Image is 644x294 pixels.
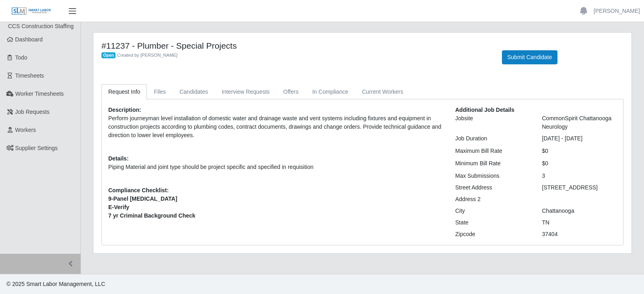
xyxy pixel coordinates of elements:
a: Offers [277,84,305,100]
p: Perform journeyman level installation of domestic water and drainage waste and vent systems inclu... [108,114,443,140]
p: Piping Material and joint type should be project specific and specified in requisition [108,163,443,171]
span: Dashboard [15,36,43,43]
span: 9-Panel [MEDICAL_DATA] [108,195,443,203]
div: $0 [536,159,623,168]
div: Max Submissions [449,172,536,180]
span: Job Requests [15,109,50,115]
span: Created by [PERSON_NAME] [117,53,178,58]
b: Description: [108,107,141,113]
span: Supplier Settings [15,145,58,151]
span: Open [101,52,116,59]
span: Workers [15,127,36,133]
a: Current Workers [355,84,410,100]
div: Minimum Bill Rate [449,159,536,168]
span: Todo [15,54,27,61]
div: State [449,218,536,227]
b: Compliance Checklist: [108,187,169,193]
span: © 2025 Smart Labor Management, LLC [6,281,105,287]
div: Maximum Bill Rate [449,147,536,155]
div: [STREET_ADDRESS] [536,183,623,192]
a: [PERSON_NAME] [594,7,640,15]
div: Street Address [449,183,536,192]
div: CommonSpirit Chattanooga Neurology [536,114,623,131]
div: TN [536,218,623,227]
button: Submit Candidate [502,50,557,64]
span: E-Verify [108,203,443,212]
div: Address 2 [449,195,536,204]
div: 3 [536,172,623,180]
div: Chattanooga [536,207,623,215]
a: Interview Requests [215,84,277,100]
a: Candidates [173,84,215,100]
div: City [449,207,536,215]
a: Request Info [101,84,147,100]
span: CCS Construction Staffing [8,23,74,29]
div: 37404 [536,230,623,238]
div: $0 [536,147,623,155]
span: 7 yr Criminal Background Check [108,212,443,220]
img: SLM Logo [11,7,52,16]
div: Jobsite [449,114,536,131]
h4: #11237 - Plumber - Special Projects [101,41,490,51]
b: Details: [108,155,129,162]
span: Worker Timesheets [15,90,64,97]
b: Additional Job Details [455,107,514,113]
a: Files [147,84,173,100]
div: [DATE] - [DATE] [536,134,623,143]
a: In Compliance [305,84,355,100]
span: Timesheets [15,72,44,79]
div: Zipcode [449,230,536,238]
div: Job Duration [449,134,536,143]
